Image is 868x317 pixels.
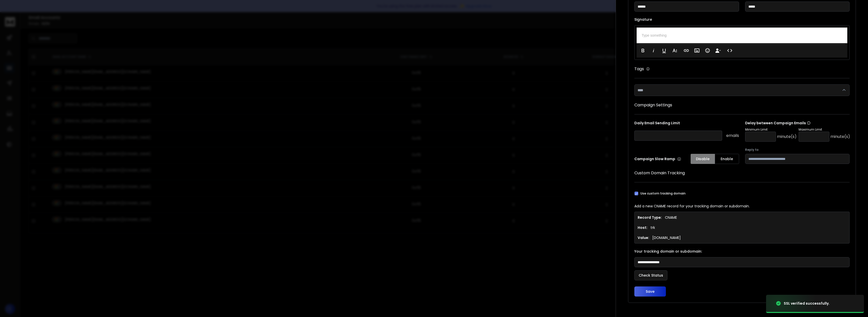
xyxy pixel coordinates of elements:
button: Italic (⌘I) [649,45,658,56]
h1: Custom Domain Tracking [634,170,850,176]
label: Signature [634,18,850,21]
button: Check Status [634,270,667,280]
p: Add a new CNAME record for your tracking domain or subdomain. [634,204,850,209]
h1: Tags [634,66,644,72]
button: Enable [715,154,739,164]
label: Your tracking domain or subdomain: [634,250,850,253]
p: emails [726,133,739,139]
div: SSL verified successfully. [784,301,830,306]
p: [DOMAIN_NAME] [652,235,681,240]
p: minute(s) [830,134,850,140]
p: Minimum Limit [745,128,797,132]
h1: Campaign Settings [634,102,850,108]
button: Save [634,286,666,297]
h1: Record Type: [638,215,662,220]
p: Delay between Campaign Emails [745,120,850,126]
p: trk [650,225,655,230]
p: CNAME [665,215,677,220]
button: Bold (⌘B) [638,45,648,56]
p: Daily Email Sending Limit [634,120,739,128]
h1: Value: [638,235,649,240]
button: Disable [691,154,715,164]
button: Code View [725,45,735,56]
label: Use custom tracking domain [640,191,686,196]
button: Insert Unsubscribe Link [713,45,723,56]
button: Underline (⌘U) [659,45,669,56]
h1: Host: [638,225,647,230]
button: Insert Image (⌘P) [692,45,702,56]
p: minute(s) [777,134,797,140]
button: Emoticons [703,45,712,56]
button: Insert Link (⌘K) [682,45,691,56]
p: Maximum Limit [799,128,850,132]
button: More Text [670,45,680,56]
p: Campaign Slow Ramp [634,156,681,161]
label: Reply to [745,148,850,152]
